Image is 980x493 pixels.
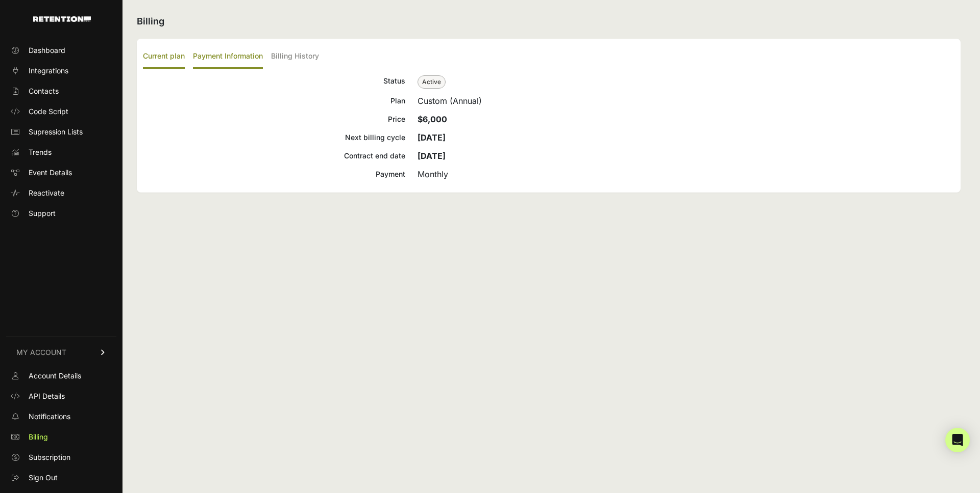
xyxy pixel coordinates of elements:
a: Account Details [6,368,116,384]
a: Dashboard [6,42,116,59]
span: Event Details [29,168,72,178]
span: Account Details [29,371,81,381]
a: Sign Out [6,470,116,486]
a: Event Details [6,165,116,181]
span: Trends [29,147,52,157]
img: Retention.com [33,16,91,22]
label: Current plan [143,45,185,69]
div: Custom (Annual) [418,95,954,107]
a: Support [6,205,116,222]
a: Subscription [6,449,116,465]
span: Supression Lists [29,127,83,137]
a: Billing [6,429,116,445]
a: API Details [6,388,116,404]
a: Notifications [6,408,116,425]
div: Plan [143,95,405,107]
h2: Billing [137,14,961,29]
span: Support [29,208,56,218]
span: Notifications [29,412,70,422]
a: Integrations [6,63,116,79]
div: Payment [143,168,405,180]
label: Billing History [271,45,319,69]
a: Reactivate [6,185,116,201]
span: Subscription [29,452,70,462]
div: Price [143,113,405,125]
a: Contacts [6,83,116,99]
span: MY ACCOUNT [16,347,66,358]
span: Reactivate [29,188,64,198]
div: Monthly [418,168,954,180]
strong: $6,000 [418,114,447,124]
div: Status [143,75,405,89]
span: Code Script [29,106,68,117]
span: Integrations [29,66,68,76]
div: Open Intercom Messenger [945,428,970,452]
label: Payment Information [193,45,263,69]
div: Next billing cycle [143,131,405,144]
span: Dashboard [29,45,65,56]
div: Contract end date [143,150,405,162]
a: Supression Lists [6,124,116,140]
a: Code Script [6,103,116,120]
strong: [DATE] [418,132,446,143]
span: Contacts [29,86,59,96]
span: Active [418,75,446,89]
strong: [DATE] [418,151,446,161]
span: Sign Out [29,473,58,483]
a: Trends [6,144,116,160]
span: API Details [29,391,65,401]
a: MY ACCOUNT [6,337,116,368]
span: Billing [29,432,48,442]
